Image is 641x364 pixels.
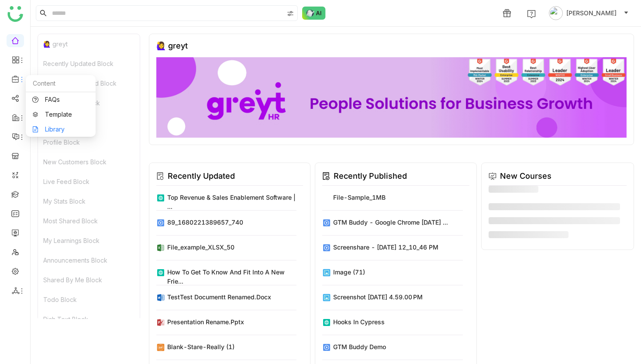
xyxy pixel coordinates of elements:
div: New Customers Block [38,152,140,172]
div: 🙋‍♀️ greyt [156,41,188,50]
div: Recently Updated Block [38,54,140,73]
img: ask-buddy-normal.svg [302,7,326,20]
a: Template [32,111,89,118]
a: Library [32,126,89,132]
div: Recently Published [334,170,407,182]
div: Hooks in Cypress [333,317,385,326]
div: Announcements Block [38,250,140,270]
span: [PERSON_NAME] [566,8,617,18]
div: Rich Text Block [38,309,140,329]
div: Content [26,75,96,92]
img: search-type.svg [287,10,294,17]
div: Screenshot [DATE] 4.59.00 PM [333,292,423,302]
div: blank-stare-really (1) [167,342,234,351]
div: My Learnings Block [38,231,140,250]
div: Recently Updated [168,170,235,182]
div: Most Shared Block [38,211,140,231]
div: New Courses [500,170,551,182]
div: 🙋‍♀️ greyt [38,34,140,54]
img: logo [7,6,23,22]
div: Shared By Me Block [38,270,140,290]
div: Presentation rename.pptx [167,317,244,326]
img: 68ca8a786afc163911e2cfd3 [156,57,627,138]
div: How to Get to Know and Fit Into a New Frie... [167,267,296,286]
div: image (71) [333,267,365,277]
div: file-sample_1MB [333,193,386,202]
div: TestTest Documentt renamed.docx [167,292,271,302]
div: GTM Buddy - Google Chrome [DATE] ... [333,218,448,227]
div: Profile Block [38,132,140,152]
div: file_example_XLSX_50 [167,243,234,252]
img: avatar [549,6,563,20]
div: GTM Buddy Demo [333,342,386,351]
div: My Stats Block [38,191,140,211]
div: Todo Block [38,290,140,309]
img: help.svg [527,10,536,18]
div: 89_1680221389657_740 [167,218,243,227]
button: [PERSON_NAME] [547,6,631,20]
div: Screenshare - [DATE] 12_10_46 PM [333,243,438,252]
div: Live Feed Block [38,172,140,191]
div: Top Revenue & Sales Enablement Software | ... [167,193,296,211]
a: FAQs [32,97,89,103]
